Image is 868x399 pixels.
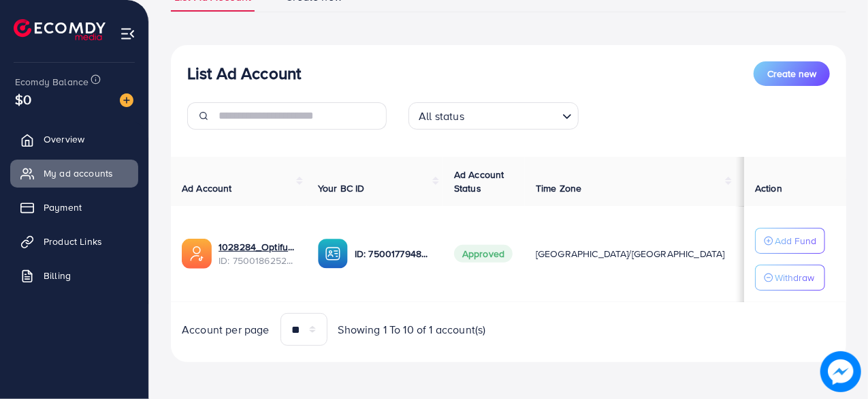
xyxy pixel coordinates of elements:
[182,181,232,195] span: Ad Account
[120,93,133,107] img: image
[15,89,31,109] span: $0
[536,247,725,261] span: [GEOGRAPHIC_DATA]/[GEOGRAPHIC_DATA]
[182,322,270,338] span: Account per page
[10,125,138,153] a: Overview
[755,228,825,254] button: Add Fund
[219,254,296,267] span: ID: 7500186252327731208
[408,102,579,130] div: Search for option
[187,63,301,83] h3: List Ad Account
[755,181,782,195] span: Action
[755,265,825,291] button: Withdraw
[318,181,365,195] span: Your BC ID
[355,246,432,262] p: ID: 7500177948360687624
[182,239,212,269] img: ic-ads-acc.e4c84228.svg
[10,262,138,289] a: Billing
[536,181,581,195] span: Time Zone
[454,245,513,263] span: Approved
[219,240,296,268] div: <span class='underline'>1028284_Optifume_1746273331232</span></br>7500186252327731208
[767,67,816,80] span: Create new
[318,239,348,269] img: ic-ba-acc.ded83a64.svg
[775,233,816,249] p: Add Fund
[10,228,138,255] a: Product Links
[454,168,504,195] span: Ad Account Status
[10,160,138,187] a: My ad accounts
[44,235,102,248] span: Product Links
[775,269,814,286] p: Withdraw
[416,106,467,126] span: All status
[44,132,84,146] span: Overview
[754,61,830,86] button: Create new
[219,240,296,254] a: 1028284_Optifume_1746273331232
[10,194,138,221] a: Payment
[15,75,89,89] span: Ecomdy Balance
[338,322,486,338] span: Showing 1 To 10 of 1 account(s)
[44,166,113,180] span: My ad accounts
[468,104,557,126] input: Search for option
[44,201,82,214] span: Payment
[820,351,861,391] img: image
[14,19,106,40] img: logo
[120,26,135,42] img: menu
[44,269,71,282] span: Billing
